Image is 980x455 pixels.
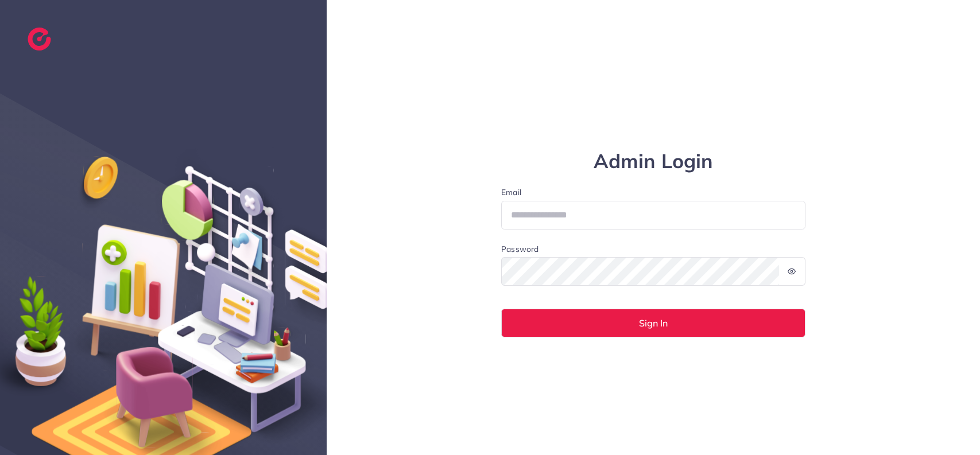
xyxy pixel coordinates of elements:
img: logo [28,28,51,50]
label: Password [501,243,539,255]
button: Sign In [501,309,805,337]
span: Sign In [639,318,668,328]
h1: Admin Login [501,150,805,173]
label: Email [501,186,805,198]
